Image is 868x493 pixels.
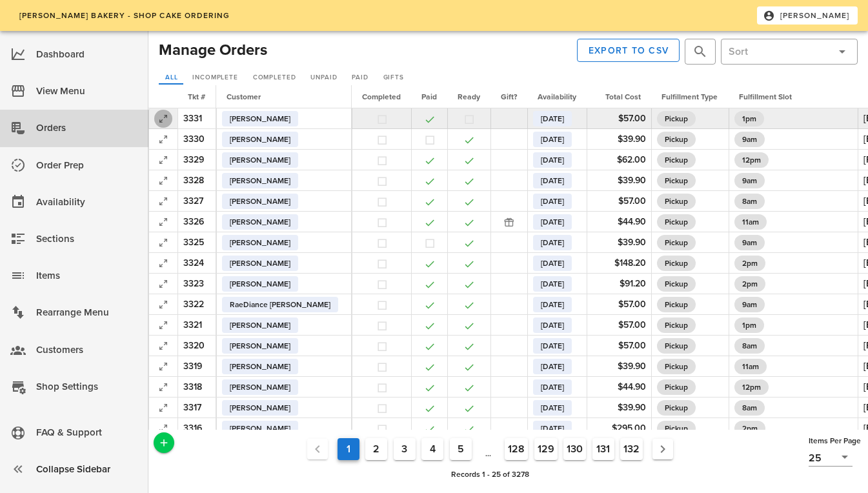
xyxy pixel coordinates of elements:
[605,92,641,101] span: Total Cost
[587,397,651,418] td: $39.90
[742,317,756,333] span: 1pm
[541,338,564,354] span: [DATE]
[742,276,758,292] span: 2pm
[665,194,688,209] span: Pickup
[421,438,443,460] button: Goto Page 4
[538,92,576,101] span: Availability
[230,276,290,292] span: [PERSON_NAME]
[458,92,480,101] span: Ready
[742,421,758,436] span: 2pm
[159,39,267,62] h2: Manage Orders
[665,400,688,416] span: Pickup
[541,400,564,416] span: [DATE]
[154,432,174,453] button: Add a New Record
[154,192,172,210] button: Expand Record
[177,108,216,129] td: 3331
[177,191,216,212] td: 3327
[541,132,564,147] span: [DATE]
[154,254,172,272] button: Expand Record
[587,212,651,232] td: $44.90
[534,438,558,460] button: Goto Page 129
[230,297,330,312] span: RaeDiance [PERSON_NAME]
[577,39,680,62] button: Export to CSV
[765,10,850,21] span: [PERSON_NAME]
[742,111,756,126] span: 1pm
[587,294,651,315] td: $57.00
[563,438,586,460] button: Goto Page 130
[310,74,337,81] span: Unpaid
[665,276,688,292] span: Pickup
[177,315,216,336] td: 3321
[186,72,244,85] a: Incomplete
[352,85,411,108] th: Completed
[154,234,172,252] button: Expand Record
[230,338,290,354] span: [PERSON_NAME]
[742,194,757,209] span: 8am
[541,235,564,250] span: [DATE]
[154,172,172,190] button: Expand Record
[177,397,216,418] td: 3317
[541,297,564,312] span: [DATE]
[665,235,688,250] span: Pickup
[685,39,716,65] div: Hit Enter to search
[588,45,669,56] span: Export to CSV
[247,72,302,85] a: Completed
[177,253,216,274] td: 3324
[501,92,517,101] span: Gift?
[809,436,861,445] span: Items Per Page
[665,111,688,126] span: Pickup
[541,256,564,271] span: [DATE]
[739,92,792,101] span: Fulfillment Slot
[346,72,374,85] a: Paid
[36,459,138,480] div: Collapse Sidebar
[230,256,290,271] span: [PERSON_NAME]
[421,92,437,101] span: Paid
[177,294,216,315] td: 3322
[587,418,651,439] td: $295.00
[230,214,290,230] span: [PERSON_NAME]
[541,111,564,126] span: [DATE]
[665,317,688,333] span: Pickup
[587,232,651,253] td: $39.90
[154,337,172,355] button: Expand Record
[652,439,673,459] button: Next page
[230,317,290,333] span: [PERSON_NAME]
[192,74,238,81] span: Incomplete
[587,191,651,212] td: $57.00
[154,110,172,128] button: Expand Record
[177,336,216,356] td: 3320
[362,92,401,101] span: Completed
[177,377,216,397] td: 3318
[177,129,216,150] td: 3330
[729,41,829,62] input: Sort
[36,302,138,323] div: Rearrange Menu
[177,85,216,108] th: Tkt #
[230,173,290,188] span: [PERSON_NAME]
[742,297,757,312] span: 9am
[230,359,290,374] span: [PERSON_NAME]
[490,85,527,108] th: Gift?
[587,253,651,274] td: $148.20
[665,359,688,374] span: Pickup
[159,72,183,85] a: All
[36,44,138,65] div: Dashboard
[177,212,216,232] td: 3326
[230,379,290,395] span: [PERSON_NAME]
[154,419,172,438] button: Expand Record
[230,194,290,209] span: [PERSON_NAME]
[230,421,290,436] span: [PERSON_NAME]
[541,276,564,292] span: [DATE]
[541,359,564,374] span: [DATE]
[177,170,216,191] td: 3328
[365,438,387,460] button: Goto Page 2
[665,338,688,354] span: Pickup
[188,92,205,101] span: Tkt #
[527,85,587,108] th: Availability
[36,155,138,176] div: Order Prep
[505,438,528,460] button: Goto Page 128
[450,438,472,460] button: Goto Page 5
[541,214,564,230] span: [DATE]
[809,452,822,464] div: 25
[665,214,688,230] span: Pickup
[18,11,230,20] span: [PERSON_NAME] Bakery - Shop Cake Ordering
